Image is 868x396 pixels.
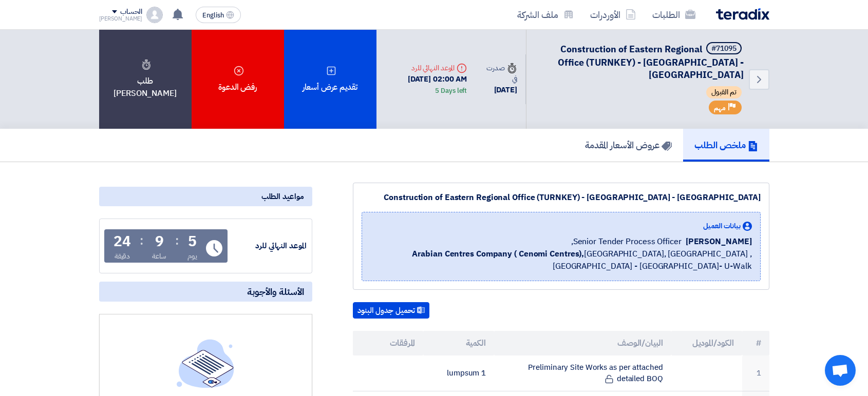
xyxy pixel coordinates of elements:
button: English [196,7,241,23]
a: ملف الشركة [509,3,582,27]
div: [PERSON_NAME] [99,16,143,22]
div: Construction of Eastern Regional Office (TURNKEY) - [GEOGRAPHIC_DATA] - [GEOGRAPHIC_DATA] [362,191,761,204]
th: الكمية [423,331,494,355]
a: عروض الأسعار المقدمة [574,129,683,162]
a: ملخص الطلب [683,129,769,162]
th: الكود/الموديل [671,331,742,355]
div: الموعد النهائي للرد [230,240,307,252]
th: المرفقات [353,331,424,355]
a: Open chat [825,355,856,386]
b: Arabian Centres Company ( Cenomi Centres), [412,248,584,260]
span: Senior Tender Process Officer, [571,235,682,248]
span: بيانات العميل [703,221,741,231]
th: البيان/الوصف [494,331,671,355]
h5: Construction of Eastern Regional Office (TURNKEY) - Nakheel Mall - Dammam [539,42,744,81]
div: 24 [114,234,131,249]
div: رفض الدعوة [192,30,284,129]
div: الحساب [120,8,142,16]
a: الأوردرات [582,3,644,27]
div: مواعيد الطلب [99,187,312,206]
div: طلب [PERSON_NAME] [99,30,192,129]
img: Teradix logo [716,8,769,20]
div: : [140,231,143,250]
div: #71095 [711,45,737,52]
td: Preliminary Site Works as per attached detailed BOQ [494,355,671,391]
div: يوم [187,251,197,262]
img: profile_test.png [146,7,163,23]
span: تم القبول [706,86,742,98]
div: 5 [188,234,197,249]
div: دقيقة [115,251,130,262]
div: ساعة [152,251,167,262]
div: [DATE] 02:00 AM [385,73,467,96]
div: تقديم عرض أسعار [284,30,376,129]
span: Construction of Eastern Regional Office (TURNKEY) - [GEOGRAPHIC_DATA] - [GEOGRAPHIC_DATA] [558,42,744,82]
td: 1 [742,355,769,391]
td: 1 lumpsum [423,355,494,391]
span: [PERSON_NAME] [686,235,752,248]
div: الموعد النهائي للرد [385,63,467,73]
div: 5 Days left [435,86,467,96]
img: empty_state_list.svg [177,339,234,387]
div: : [175,231,179,250]
th: # [742,331,769,355]
span: English [202,12,224,19]
span: الأسئلة والأجوبة [247,286,304,298]
div: 9 [155,234,164,249]
h5: عروض الأسعار المقدمة [585,139,672,151]
span: مهم [714,103,726,113]
h5: ملخص الطلب [694,139,758,151]
span: [GEOGRAPHIC_DATA], [GEOGRAPHIC_DATA] ,[GEOGRAPHIC_DATA] - [GEOGRAPHIC_DATA]- U-Walk [370,248,752,272]
div: [DATE] [483,84,517,96]
a: الطلبات [644,3,704,27]
button: تحميل جدول البنود [353,302,429,319]
div: صدرت في [483,63,517,84]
